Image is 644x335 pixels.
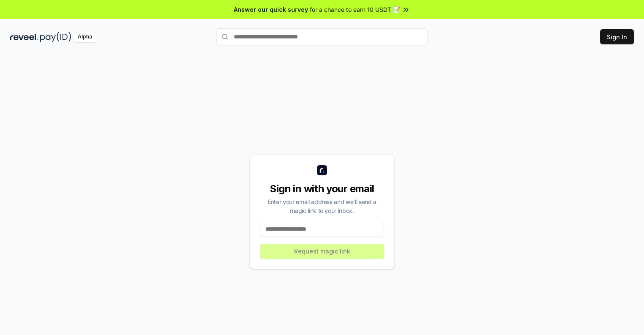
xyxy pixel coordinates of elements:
[317,165,327,175] img: logo_small
[260,182,384,196] div: Sign in with your email
[260,197,384,215] div: Enter your email address and we’ll send a magic link to your inbox.
[10,32,38,42] img: reveel_dark
[73,32,97,42] div: Alpha
[234,5,308,14] span: Answer our quick survey
[600,29,634,44] button: Sign In
[40,32,71,42] img: pay_id
[310,5,400,14] span: for a chance to earn 10 USDT 📝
